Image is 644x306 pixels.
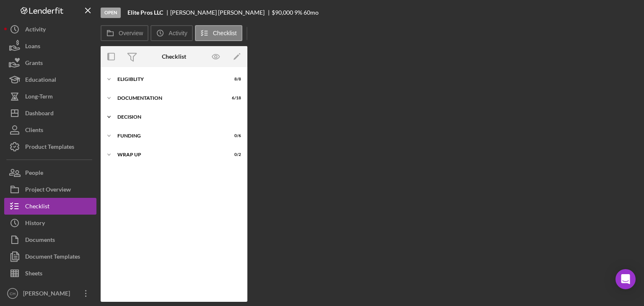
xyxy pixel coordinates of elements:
b: Elite Pros LLC [127,9,163,16]
div: Eligiblity [117,77,220,82]
div: Document Templates [25,248,80,267]
button: Document Templates [4,248,96,265]
button: Overview [101,25,148,41]
label: Overview [119,30,143,36]
div: Product Templates [25,138,74,157]
button: History [4,215,96,231]
div: Decision [117,114,237,119]
button: Project Overview [4,181,96,198]
button: Dashboard [4,105,96,122]
div: People [25,164,43,183]
label: Activity [169,30,187,36]
button: Documents [4,231,96,248]
div: [PERSON_NAME] [21,285,75,304]
button: Loans [4,38,96,54]
button: Product Templates [4,138,96,155]
button: Checklist [4,198,96,215]
div: Loans [25,38,40,57]
div: Long-Term [25,88,53,107]
div: 60 mo [304,9,319,16]
div: Sheets [25,265,42,284]
button: Clients [4,122,96,138]
div: Open [101,8,121,18]
div: Checklist [162,53,186,60]
button: Activity [151,25,192,41]
div: 0 / 6 [226,133,241,138]
button: Sheets [4,265,96,282]
div: Activity [25,21,46,40]
div: Dashboard [25,105,54,124]
div: 0 / 2 [226,152,241,157]
div: Wrap up [117,152,220,157]
div: Project Overview [25,181,71,200]
div: Checklist [25,198,49,217]
div: History [25,215,45,233]
button: Checklist [195,25,242,41]
span: $90,000 [272,9,293,16]
button: Activity [4,21,96,38]
button: CH[PERSON_NAME] [4,285,96,302]
div: Open Intercom Messenger [615,269,636,289]
div: Grants [25,54,43,73]
button: Educational [4,71,96,88]
text: CH [10,291,16,296]
button: People [4,164,96,181]
div: Funding [117,133,220,138]
button: Grants [4,54,96,71]
div: Clients [25,122,43,140]
div: Documents [25,231,55,250]
div: [PERSON_NAME] [PERSON_NAME] [170,9,272,16]
label: Checklist [213,30,237,36]
div: 6 / 18 [226,96,241,101]
div: Documentation [117,96,220,101]
div: Educational [25,71,56,90]
div: 9 % [294,9,302,16]
div: 8 / 8 [226,77,241,82]
button: Long-Term [4,88,96,105]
